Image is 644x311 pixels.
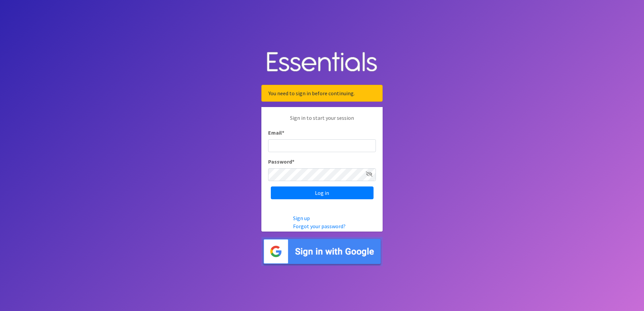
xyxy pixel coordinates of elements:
div: You need to sign in before continuing. [261,85,383,102]
label: Password [268,158,294,166]
img: Human Essentials [261,45,383,80]
a: Sign up [293,215,310,221]
p: Sign in to start your session [268,114,376,129]
abbr: required [292,158,294,165]
label: Email [268,129,284,137]
a: Forgot your password? [293,223,346,230]
abbr: required [282,129,284,136]
img: Sign in with Google [261,237,383,266]
input: Log in [271,186,374,199]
